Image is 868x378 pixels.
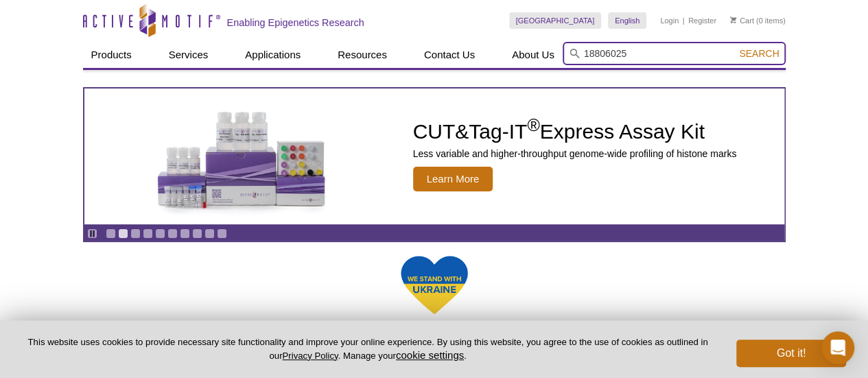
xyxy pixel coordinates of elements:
button: Got it! [736,340,846,367]
a: Toggle autoplay [87,228,97,239]
a: Register [688,16,716,25]
span: Search [739,48,779,59]
a: Go to slide 4 [143,228,153,239]
h2: Enabling Epigenetics Research [227,16,364,29]
a: [GEOGRAPHIC_DATA] [509,12,602,29]
h2: CUT&Tag-IT Express Assay Kit [413,121,737,142]
a: Go to slide 6 [167,228,178,239]
li: | [683,12,685,29]
button: cookie settings [396,349,464,361]
a: Go to slide 2 [118,228,128,239]
a: CUT&Tag-IT Express Assay Kit CUT&Tag-IT®Express Assay Kit Less variable and higher-throughput gen... [84,88,784,224]
a: Go to slide 3 [130,228,141,239]
a: Go to slide 10 [217,228,227,239]
div: Open Intercom Messenger [821,331,854,364]
sup: ® [527,115,539,134]
img: CUT&Tag-IT Express Assay Kit [128,81,355,232]
a: Contact Us [416,42,483,68]
a: Login [660,16,679,25]
a: Go to slide 7 [180,228,190,239]
a: Applications [237,42,309,68]
p: This website uses cookies to provide necessary site functionality and improve your online experie... [22,336,714,362]
a: Resources [329,42,395,68]
span: Learn More [413,167,493,191]
img: Your Cart [730,16,736,23]
a: About Us [504,42,563,68]
a: Go to slide 1 [106,228,116,239]
input: Keyword, Cat. No. [563,42,786,65]
p: Less variable and higher-throughput genome-wide profiling of histone marks [413,147,737,160]
a: Services [161,42,217,68]
a: Go to slide 8 [192,228,202,239]
a: Privacy Policy [282,351,338,361]
article: CUT&Tag-IT Express Assay Kit [84,88,784,224]
a: Go to slide 9 [204,228,215,239]
img: We Stand With Ukraine [400,255,469,316]
a: Cart [730,16,754,25]
a: English [608,12,646,29]
a: Products [83,42,140,68]
a: Go to slide 5 [155,228,165,239]
button: Search [735,47,783,60]
li: (0 items) [730,12,786,29]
